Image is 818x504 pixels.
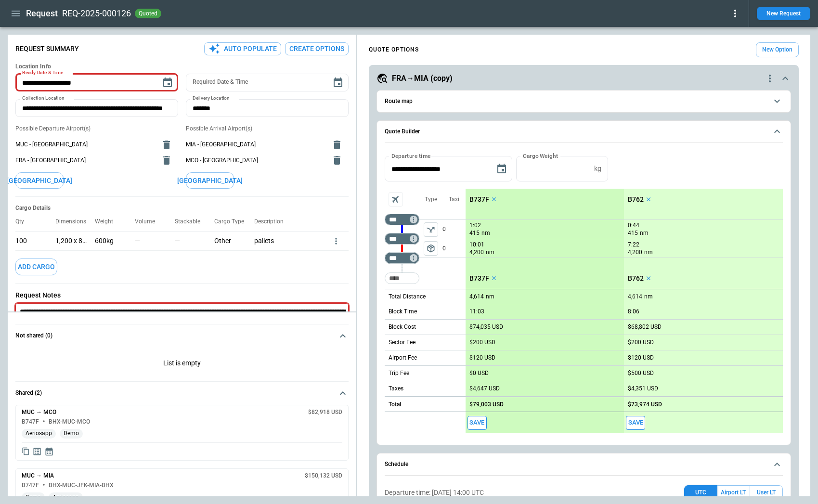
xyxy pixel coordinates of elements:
p: Trip Fee [389,369,409,377]
p: Type [425,195,437,204]
p: 4,614 [469,293,484,300]
button: Route map [385,90,783,112]
h6: MUC → MCO [22,409,56,415]
h6: B747F [22,482,39,489]
button: Schedule [385,453,783,476]
h6: BHX-MUC-JFK-MIA-BHX [49,482,114,489]
p: Sector Fee [389,338,415,347]
p: B737F [469,274,489,283]
p: 415 [628,229,638,237]
span: MIA - [GEOGRAPHIC_DATA] [186,141,325,149]
p: B737F [469,195,489,204]
button: [GEOGRAPHIC_DATA] [15,172,64,189]
div: scrollable content [466,189,783,433]
button: Create Options [285,42,349,55]
h6: B747F [22,419,39,425]
button: Choose date, selected date is Sep 10, 2025 [158,73,177,92]
div: Too short [385,252,419,264]
p: 10:01 [469,241,484,248]
p: nm [644,293,653,301]
button: Not shared (0) [15,324,349,348]
p: $0 USD [469,370,489,377]
p: Departure time: [DATE] 14:00 UTC [385,489,484,497]
p: kg [594,165,601,173]
p: 100 [15,237,27,245]
h6: BHX-MUC-MCO [49,419,90,425]
div: Too short [385,214,419,225]
p: $74,035 USD [469,323,503,331]
label: Ready Date & Time [22,69,63,77]
p: Dimensions [55,218,94,225]
button: more [331,236,341,246]
p: 1,200 x 800 x 800cm [55,237,88,245]
button: delete [157,135,176,155]
button: New Option [756,42,799,57]
div: pallets [254,231,331,250]
h6: Location Info [15,63,349,70]
p: nm [486,293,494,301]
button: Save [626,416,645,430]
button: Quote Builder [385,121,783,143]
h6: Schedule [385,461,408,467]
span: Aeriosapp [49,494,83,501]
p: 0 [442,220,466,239]
span: MCO - [GEOGRAPHIC_DATA] [186,156,325,165]
p: 0 [442,239,466,258]
span: package_2 [426,244,436,253]
p: Possible Arrival Airport(s) [186,125,349,133]
h6: Shared (2) [15,390,42,396]
p: B762 [628,195,644,204]
p: pallets [254,237,324,245]
p: nm [640,229,649,237]
h4: QUOTE OPTIONS [369,48,419,52]
button: Save [467,416,487,430]
button: UTC [684,485,717,500]
p: 11:03 [469,308,484,315]
span: Display quote schedule [44,447,54,456]
span: Display detailed quote content [32,447,42,456]
p: Qty [15,218,32,225]
button: left aligned [424,222,438,237]
h6: Total [389,401,401,408]
p: Airport Fee [389,354,417,362]
span: Save this aircraft quote and copy details to clipboard [626,416,645,430]
p: Stackable [175,218,208,225]
p: $68,802 USD [628,323,662,331]
p: $500 USD [628,370,654,377]
label: Departure time [391,152,431,160]
h6: $82,918 USD [308,409,342,415]
button: New Request [757,7,810,20]
h1: Request [26,8,58,19]
span: Type of sector [424,241,438,256]
button: [GEOGRAPHIC_DATA] [186,172,234,189]
p: Cargo Type [214,218,252,225]
p: Block Time [389,308,417,316]
div: Other [214,231,254,250]
label: Delivery Location [193,95,230,102]
label: Collection Location [22,95,65,102]
p: Request Notes [15,291,349,299]
p: nm [644,248,653,257]
p: 8:06 [628,308,639,315]
button: delete [327,151,347,170]
span: MUC - [GEOGRAPHIC_DATA] [15,141,155,149]
span: FRA - [GEOGRAPHIC_DATA] [15,156,155,165]
p: 0:44 [628,222,639,229]
h6: Not shared (0) [15,333,52,339]
p: — [175,237,180,245]
p: 4,614 [628,293,642,300]
p: Block Cost [389,323,416,331]
button: Choose date [328,73,348,92]
span: Demo [60,430,83,437]
span: Aeriosapp [22,430,56,437]
button: Shared (2) [15,382,349,405]
button: User LT [750,485,783,500]
p: $4,351 USD [628,385,658,392]
div: Not shared (0) [15,348,349,381]
p: Taxes [389,385,403,393]
button: Airport LT [717,485,750,500]
p: Volume [135,218,163,225]
button: Add Cargo [15,258,57,275]
p: $120 USD [628,354,654,362]
p: $120 USD [469,354,495,362]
